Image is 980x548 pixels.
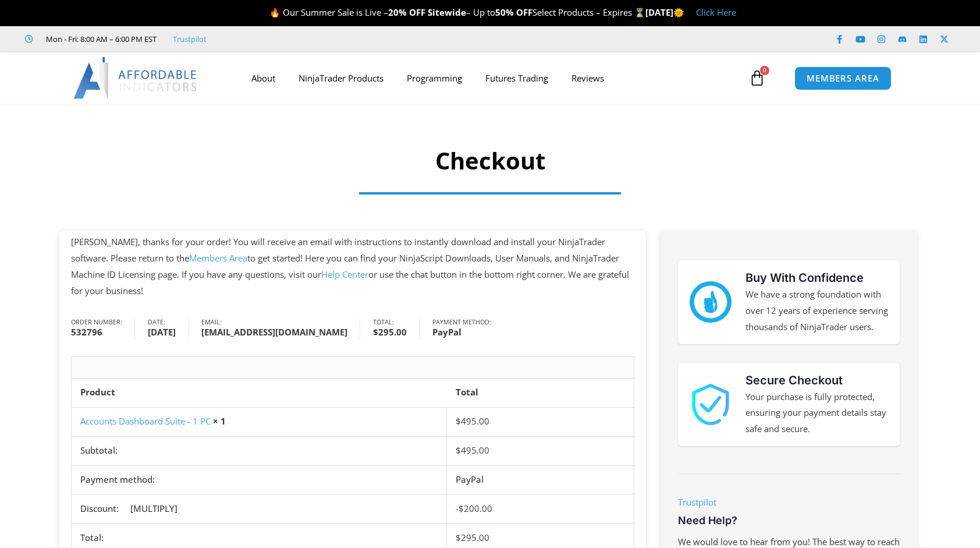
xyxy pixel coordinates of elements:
strong: Sitewide [428,6,466,18]
strong: [DATE] [645,6,684,18]
a: Help Center [321,268,368,280]
li: Order number: [71,319,135,338]
h3: Need Help? [678,514,900,527]
img: 1000913 | Affordable Indicators – NinjaTrader [690,384,731,425]
th: Discount: [MULTIPLY] [72,494,447,523]
strong: 50% OFF [495,6,532,18]
a: Futures Trading [474,65,560,91]
a: Reviews [560,65,616,91]
img: LogoAI | Affordable Indicators – NinjaTrader [73,57,198,99]
h3: Buy With Confidence [745,269,889,287]
td: PayPal [447,465,634,494]
span: 🌞 [673,6,684,18]
strong: PayPal [432,326,491,339]
span: 200.00 [459,503,492,514]
li: Date: [148,319,189,338]
span: 495.00 [456,444,489,456]
a: NinjaTrader Products [287,65,395,91]
span: - [456,503,459,514]
li: Payment method: [432,319,503,338]
span: $ [456,415,461,427]
span: $ [456,532,461,543]
span: $ [373,326,378,338]
span: Mon - Fri: 8:00 AM – 6:00 PM EST [43,32,157,46]
p: [PERSON_NAME], thanks for your order! You will receive an email with instructions to instantly do... [71,234,634,299]
h3: Secure Checkout [745,372,889,389]
a: Click Here [696,6,736,18]
span: 🔥 Our Summer Sale is Live – – Up to Select Products – Expires ⌛ [269,6,645,18]
bdi: 295.00 [373,326,407,338]
img: mark thumbs good 43913 | Affordable Indicators – NinjaTrader [690,281,731,323]
th: Total [447,379,634,407]
strong: 20% OFF [388,6,425,18]
span: MEMBERS AREA [807,74,879,83]
a: 0 [732,61,783,95]
strong: × 1 [213,415,226,427]
a: Accounts Dashboard Suite - 1 PC [80,415,211,427]
span: 295.00 [456,532,489,543]
a: Members Area [189,252,247,264]
th: Payment method: [72,465,447,494]
h1: Checkout [164,144,816,177]
li: Total: [373,319,420,338]
strong: [EMAIL_ADDRESS][DOMAIN_NAME] [201,326,347,339]
a: MEMBERS AREA [794,66,892,90]
th: Subtotal: [72,436,447,465]
a: About [240,65,287,91]
a: Programming [395,65,474,91]
th: Product [72,379,447,407]
p: We have a strong foundation with over 12 years of experience serving thousands of NinjaTrader users. [745,287,889,335]
nav: Menu [240,65,746,91]
li: Email: [201,319,360,338]
strong: [DATE] [148,326,176,339]
a: Trustpilot [173,32,207,46]
span: 0 [760,66,769,75]
bdi: 495.00 [456,415,489,427]
span: $ [456,444,461,456]
strong: 532796 [71,326,122,339]
p: Your purchase is fully protected, ensuring your payment details stay safe and secure. [745,389,889,438]
span: $ [459,503,464,514]
a: Trustpilot [678,496,716,508]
